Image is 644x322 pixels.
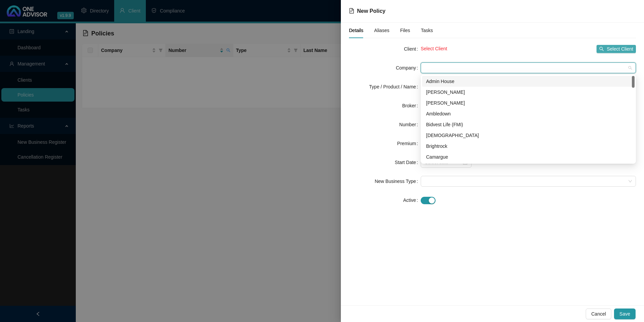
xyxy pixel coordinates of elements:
span: Select Client [607,45,633,53]
div: Admin House [426,78,631,85]
label: Start Date [395,157,421,168]
div: Alexander Forbes [422,87,635,98]
div: Camargue [422,152,635,162]
label: Active [403,195,421,206]
span: New Policy [357,8,385,14]
label: Type / Product / Name [369,81,421,92]
label: Company [396,62,421,73]
div: Brightrock [426,142,631,150]
span: Details [349,28,363,33]
div: Camargue [426,153,631,161]
div: Ambledown [422,108,635,119]
div: Bonitas [422,130,635,141]
span: Tasks [421,28,433,33]
span: search [599,47,604,51]
label: Client [404,44,421,54]
span: Save [619,310,630,318]
div: Bidvest Life (FMI) [422,119,635,130]
div: [PERSON_NAME] [426,99,631,107]
label: New Business Type [375,176,421,187]
div: Bidvest Life (FMI) [426,121,631,128]
span: Cancel [591,310,606,318]
span: Select Client [421,46,447,51]
div: Ambledown [426,110,631,117]
div: Admin House [422,76,635,87]
span: file-text [349,8,354,14]
label: Broker [402,100,421,111]
div: Allan Gray [422,98,635,108]
div: [PERSON_NAME] [426,88,631,96]
div: Brightrock [422,141,635,152]
button: Cancel [586,308,611,319]
button: Save [614,308,636,319]
span: Files [400,28,410,33]
label: Number [399,119,421,130]
button: Select Client [597,45,636,53]
div: [DEMOGRAPHIC_DATA] [426,132,631,139]
label: Premium [397,138,421,149]
span: Aliases [374,28,389,33]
